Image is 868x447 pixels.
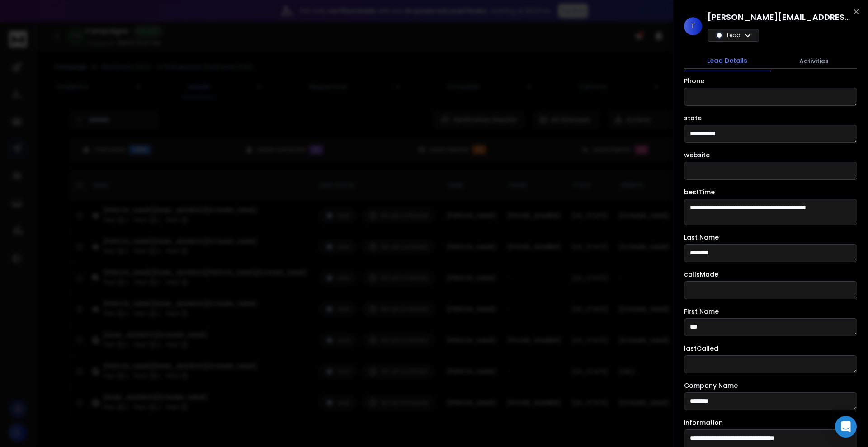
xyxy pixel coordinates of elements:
[684,419,723,426] label: information
[684,271,718,278] label: callsMade
[684,17,702,35] span: T
[684,189,715,195] label: bestTime
[684,51,771,71] button: Lead Details
[684,308,719,315] label: First Name
[708,11,852,24] h1: [PERSON_NAME][EMAIL_ADDRESS][PERSON_NAME][DOMAIN_NAME]
[684,234,719,240] label: Last Name
[684,152,710,158] label: website
[727,32,741,39] p: Lead
[771,51,858,71] button: Activities
[684,345,718,352] label: lastCalled
[835,416,857,438] div: Open Intercom Messenger
[684,115,702,121] label: state
[684,78,704,84] label: Phone
[684,382,738,389] label: Company Name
